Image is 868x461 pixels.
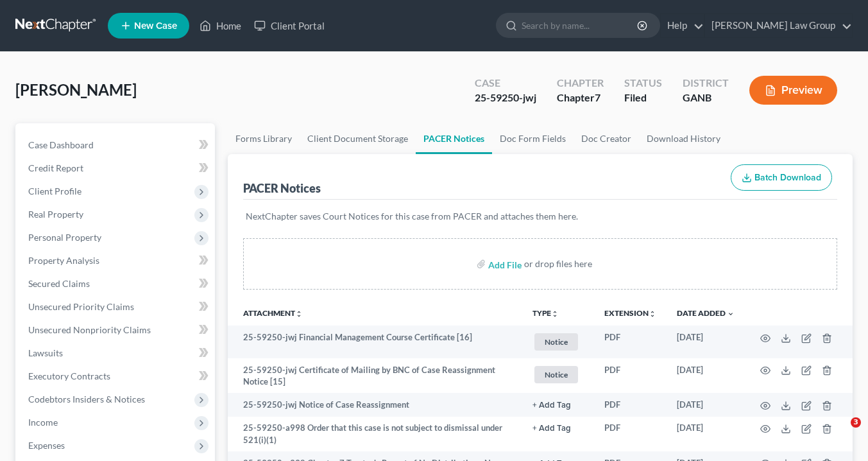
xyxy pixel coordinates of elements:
[594,393,667,416] td: PDF
[295,310,303,318] i: unfold_more
[649,310,656,318] i: unfold_more
[18,157,215,180] a: Credit Report
[532,422,584,434] a: + Add Tag
[18,365,215,388] a: Executory Contracts
[754,172,821,183] span: Batch Download
[677,308,735,318] a: Date Added expand_more
[18,318,215,342] a: Unsecured Nonpriority Claims
[228,393,522,416] td: 25-59250-jwj Notice of Case Reassignment
[624,76,662,91] div: Status
[416,123,492,154] a: PACER Notices
[624,91,662,105] div: Filed
[246,210,835,223] p: NextChapter saves Court Notices for this case from PACER and attaches them here.
[532,364,584,385] a: Notice
[705,14,852,37] a: [PERSON_NAME] Law Group
[661,14,704,37] a: Help
[532,401,571,410] button: + Add Tag
[574,123,639,154] a: Doc Creator
[532,309,559,318] button: TYPEunfold_more
[248,14,331,37] a: Client Portal
[18,272,215,295] a: Secured Claims
[28,301,134,312] span: Unsecured Priority Claims
[28,417,58,428] span: Income
[551,310,559,318] i: unfold_more
[28,186,81,196] span: Client Profile
[28,394,145,404] span: Codebtors Insiders & Notices
[28,370,110,381] span: Executory Contracts
[532,331,584,352] a: Notice
[228,326,522,358] td: 25-59250-jwj Financial Management Course Certificate [16]
[824,417,855,448] iframe: Intercom live chat
[193,14,248,37] a: Home
[534,366,578,383] span: Notice
[18,342,215,365] a: Lawsuits
[28,209,83,220] span: Real Property
[557,76,604,91] div: Chapter
[300,123,416,154] a: Client Document Storage
[594,326,667,358] td: PDF
[534,333,578,351] span: Notice
[18,134,215,157] a: Case Dashboard
[524,257,592,270] div: or drop files here
[522,13,639,37] input: Search by name...
[28,255,99,266] span: Property Analysis
[228,358,522,394] td: 25-59250-jwj Certificate of Mailing by BNC of Case Reassignment Notice [15]
[15,80,137,99] span: [PERSON_NAME]
[228,417,522,452] td: 25-59250-a998 Order that this case is not subject to dismissal under 521(i)(1)
[749,76,837,105] button: Preview
[28,347,63,358] span: Lawsuits
[557,91,604,105] div: Chapter
[532,399,584,411] a: + Add Tag
[28,324,151,335] span: Unsecured Nonpriority Claims
[28,162,83,173] span: Credit Report
[18,249,215,272] a: Property Analysis
[28,139,94,150] span: Case Dashboard
[683,76,729,91] div: District
[683,91,729,105] div: GANB
[492,123,574,154] a: Doc Form Fields
[475,76,536,91] div: Case
[28,232,101,243] span: Personal Property
[532,424,571,433] button: + Add Tag
[28,278,90,289] span: Secured Claims
[594,358,667,394] td: PDF
[667,393,745,416] td: [DATE]
[243,308,303,318] a: Attachmentunfold_more
[851,417,861,428] span: 3
[731,164,832,191] button: Batch Download
[243,180,321,196] div: PACER Notices
[475,91,536,105] div: 25-59250-jwj
[228,123,300,154] a: Forms Library
[134,21,177,31] span: New Case
[28,440,65,451] span: Expenses
[727,310,735,318] i: expand_more
[595,91,600,103] span: 7
[667,358,745,394] td: [DATE]
[639,123,728,154] a: Download History
[604,308,656,318] a: Extensionunfold_more
[18,295,215,318] a: Unsecured Priority Claims
[667,326,745,358] td: [DATE]
[667,417,745,452] td: [DATE]
[594,417,667,452] td: PDF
